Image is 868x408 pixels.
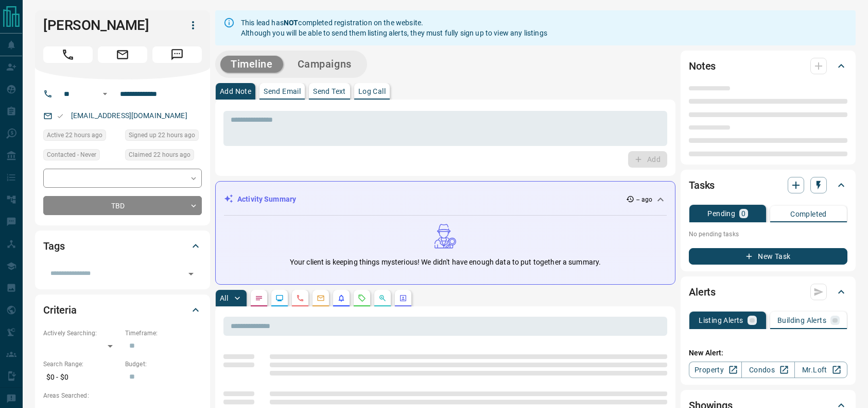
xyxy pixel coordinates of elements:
[220,295,228,302] p: All
[241,13,547,42] div: This lead has completed registration on the website. Although you will be able to send them listi...
[264,88,301,95] p: Send Email
[125,149,202,164] div: Tue Aug 12 2025
[43,302,77,318] h2: Criteria
[129,130,195,140] span: Signed up 22 hours ago
[43,329,120,338] p: Actively Searching:
[43,298,202,322] div: Criteria
[237,194,296,205] p: Activity Summary
[699,317,743,324] p: Listing Alerts
[689,54,847,78] div: Notes
[689,280,847,304] div: Alerts
[689,173,847,198] div: Tasks
[43,129,120,144] div: Tue Aug 12 2025
[43,46,93,63] span: Call
[358,294,366,302] svg: Requests
[220,56,283,73] button: Timeline
[43,234,202,258] div: Tags
[47,130,102,140] span: Active 22 hours ago
[129,150,190,160] span: Claimed 22 hours ago
[358,88,386,95] p: Log Call
[794,362,847,378] a: Mr.Loft
[287,56,362,73] button: Campaigns
[184,267,198,281] button: Open
[43,360,120,369] p: Search Range:
[707,210,735,217] p: Pending
[125,129,202,144] div: Tue Aug 12 2025
[777,317,826,324] p: Building Alerts
[224,190,667,209] div: Activity Summary-- ago
[71,111,187,120] a: [EMAIL_ADDRESS][DOMAIN_NAME]
[689,226,847,242] p: No pending tasks
[275,294,284,302] svg: Lead Browsing Activity
[220,88,251,95] p: Add Note
[43,196,202,215] div: TBD
[689,284,716,300] h2: Alerts
[790,210,827,218] p: Completed
[284,19,298,27] strong: NOT
[689,177,715,193] h2: Tasks
[43,391,202,400] p: Areas Searched:
[317,294,325,302] svg: Emails
[47,150,96,160] span: Contacted - Never
[741,210,745,217] p: 0
[57,112,64,120] svg: Email Valid
[255,294,263,302] svg: Notes
[689,58,716,74] h2: Notes
[99,88,111,100] button: Open
[125,329,202,338] p: Timeframe:
[98,46,147,63] span: Email
[125,360,202,369] p: Budget:
[43,238,64,254] h2: Tags
[337,294,345,302] svg: Listing Alerts
[43,17,169,34] h1: [PERSON_NAME]
[741,362,794,378] a: Condos
[296,294,304,302] svg: Calls
[313,88,346,95] p: Send Text
[689,362,742,378] a: Property
[689,348,847,358] p: New Alert:
[636,195,652,204] p: -- ago
[43,369,120,386] p: $0 - $0
[399,294,407,302] svg: Agent Actions
[689,248,847,265] button: New Task
[290,257,601,268] p: Your client is keeping things mysterious! We didn't have enough data to put together a summary.
[378,294,387,302] svg: Opportunities
[152,46,202,63] span: Message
